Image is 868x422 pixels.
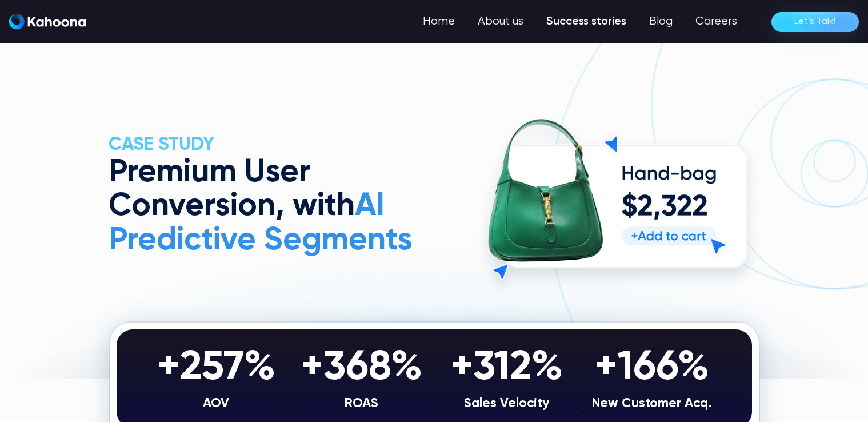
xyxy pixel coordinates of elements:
div: +257% [150,343,283,393]
a: Careers [684,10,749,33]
a: Home [411,10,466,33]
div: AOV [150,393,283,414]
span: AI Predictive Segments [109,190,413,256]
a: Let’s Talk! [771,12,859,32]
a: home [9,14,86,30]
div: +368% [295,343,428,393]
div: Sales Velocity [440,393,573,414]
div: Let’s Talk! [794,13,836,31]
h2: CASE Study [109,134,425,156]
a: Success stories [535,10,638,33]
div: +166% [585,343,719,393]
div: ROAS [295,393,428,414]
div: +312% [440,343,573,393]
a: Blog [638,10,684,33]
a: About us [466,10,535,33]
h1: Premium User Conversion, with [109,156,425,258]
img: Kahoona logo white [9,14,86,30]
div: New Customer Acq. [585,393,719,414]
